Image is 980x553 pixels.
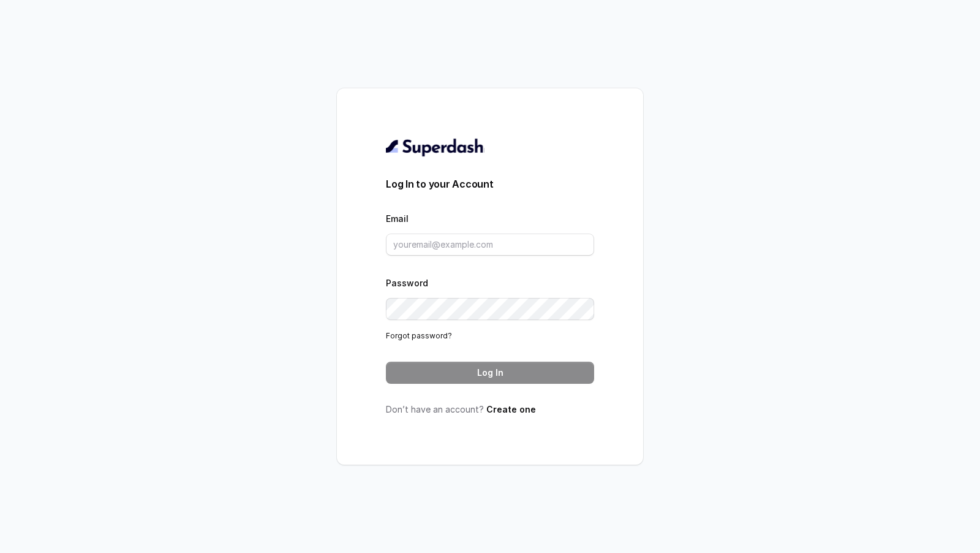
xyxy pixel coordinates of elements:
[386,362,594,384] button: Log In
[386,403,594,416] p: Don’t have an account?
[386,278,428,288] label: Password
[386,213,409,224] label: Email
[486,404,536,414] a: Create one
[386,177,594,191] h3: Log In to your Account
[386,137,484,157] img: light.svg
[386,234,594,256] input: youremail@example.com
[386,331,452,340] a: Forgot password?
